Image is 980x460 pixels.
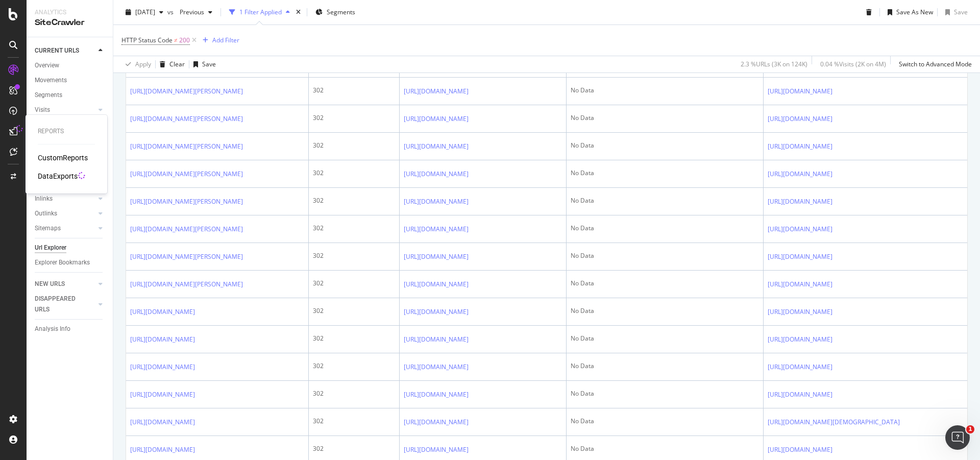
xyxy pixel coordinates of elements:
[313,141,395,150] div: 302
[884,4,933,20] button: Save As New
[35,45,79,56] div: CURRENT URLS
[35,45,95,56] a: CURRENT URLS
[130,252,243,262] a: [URL][DOMAIN_NAME][PERSON_NAME]
[239,8,282,16] div: 1 Filter Applied
[768,362,832,372] a: [URL][DOMAIN_NAME]
[169,60,185,68] div: Clear
[35,8,105,17] div: Analytics
[313,389,395,398] div: 302
[130,114,243,124] a: [URL][DOMAIN_NAME][PERSON_NAME]
[35,60,59,71] div: Overview
[768,279,832,289] a: [URL][DOMAIN_NAME]
[130,169,243,179] a: [URL][DOMAIN_NAME][PERSON_NAME]
[571,417,759,426] div: No Data
[35,294,95,315] a: DISAPPEARED URLS
[35,223,61,234] div: Sitemaps
[404,362,469,372] a: [URL][DOMAIN_NAME]
[313,444,395,453] div: 302
[404,390,469,400] a: [URL][DOMAIN_NAME]
[35,193,53,204] div: Inlinks
[768,114,832,124] a: [URL][DOMAIN_NAME]
[768,417,900,427] a: [URL][DOMAIN_NAME][DEMOGRAPHIC_DATA]
[945,425,970,450] iframe: Intercom live chat
[35,279,95,289] a: NEW URLS
[941,4,968,20] button: Save
[130,279,243,289] a: [URL][DOMAIN_NAME][PERSON_NAME]
[571,86,759,95] div: No Data
[404,279,469,289] a: [URL][DOMAIN_NAME]
[404,86,469,96] a: [URL][DOMAIN_NAME]
[571,224,759,233] div: No Data
[38,153,88,163] div: CustomReports
[35,257,90,268] div: Explorer Bookmarks
[176,8,204,16] span: Previous
[313,334,395,343] div: 302
[966,425,974,433] span: 1
[225,4,294,20] button: 1 Filter Applied
[571,361,759,371] div: No Data
[167,8,176,16] span: vs
[212,36,239,44] div: Add Filter
[571,113,759,123] div: No Data
[121,56,151,72] button: Apply
[899,60,972,68] div: Switch to Advanced Mode
[404,114,469,124] a: [URL][DOMAIN_NAME]
[130,334,195,345] a: [URL][DOMAIN_NAME]
[571,389,759,398] div: No Data
[895,56,972,72] button: Switch to Advanced Mode
[35,90,62,101] div: Segments
[130,141,243,152] a: [URL][DOMAIN_NAME][PERSON_NAME]
[313,86,395,95] div: 302
[571,279,759,288] div: No Data
[35,257,106,268] a: Explorer Bookmarks
[313,361,395,371] div: 302
[199,34,239,46] button: Add Filter
[313,251,395,260] div: 302
[130,307,195,317] a: [URL][DOMAIN_NAME]
[35,17,105,29] div: SiteCrawler
[404,141,469,152] a: [URL][DOMAIN_NAME]
[35,208,57,219] div: Outlinks
[35,75,106,86] a: Movements
[130,445,195,455] a: [URL][DOMAIN_NAME]
[38,127,95,136] div: Reports
[35,223,95,234] a: Sitemaps
[768,445,832,455] a: [URL][DOMAIN_NAME]
[38,171,78,181] a: DataExports
[35,279,65,289] div: NEW URLS
[130,390,195,400] a: [URL][DOMAIN_NAME]
[130,362,195,372] a: [URL][DOMAIN_NAME]
[130,86,243,96] a: [URL][DOMAIN_NAME][PERSON_NAME]
[571,444,759,453] div: No Data
[35,243,106,253] a: Url Explorer
[404,197,469,207] a: [URL][DOMAIN_NAME]
[35,90,106,101] a: Segments
[571,196,759,205] div: No Data
[121,36,173,44] span: HTTP Status Code
[176,4,216,20] button: Previous
[404,445,469,455] a: [URL][DOMAIN_NAME]
[35,75,67,86] div: Movements
[130,224,243,234] a: [URL][DOMAIN_NAME][PERSON_NAME]
[130,417,195,427] a: [URL][DOMAIN_NAME]
[313,279,395,288] div: 302
[404,307,469,317] a: [URL][DOMAIN_NAME]
[768,197,832,207] a: [URL][DOMAIN_NAME]
[404,252,469,262] a: [URL][DOMAIN_NAME]
[174,36,178,44] span: ≠
[313,113,395,123] div: 302
[741,60,807,68] div: 2.3 % URLs ( 3K on 124K )
[571,306,759,316] div: No Data
[35,208,95,219] a: Outlinks
[768,307,832,317] a: [URL][DOMAIN_NAME]
[954,8,968,16] div: Save
[768,334,832,345] a: [URL][DOMAIN_NAME]
[768,86,832,96] a: [URL][DOMAIN_NAME]
[35,294,86,315] div: DISAPPEARED URLS
[404,417,469,427] a: [URL][DOMAIN_NAME]
[313,168,395,178] div: 302
[35,105,50,115] div: Visits
[202,60,216,68] div: Save
[571,168,759,178] div: No Data
[404,169,469,179] a: [URL][DOMAIN_NAME]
